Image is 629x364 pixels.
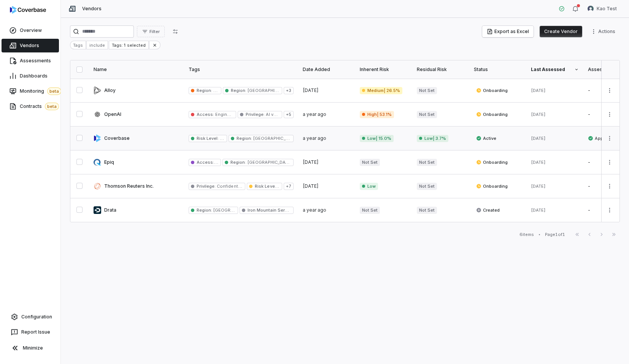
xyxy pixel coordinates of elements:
[360,207,380,214] span: Not Set
[2,100,59,113] a: Contractsbeta
[360,66,408,73] div: Inherent Risk
[3,310,57,324] a: Configuration
[237,136,252,141] span: Region :
[303,159,319,165] span: [DATE]
[2,84,59,98] a: Monitoringbeta
[2,54,59,68] a: Assessments
[519,232,534,237] div: 6 items
[2,39,59,52] a: Vendors
[474,66,522,73] div: Status
[417,135,448,142] span: Low | 3.7%
[417,87,437,94] span: Not Set
[540,26,582,37] button: Create Vendor
[531,112,546,117] span: [DATE]
[189,66,294,73] div: Tags
[255,184,279,189] span: Risk Level :
[531,160,546,165] span: [DATE]
[246,112,265,117] span: Privilege :
[197,207,212,213] span: Region :
[476,207,500,213] span: Created
[248,207,295,213] span: Iron Mountain Service :
[82,6,102,12] span: Vendors
[476,183,508,189] span: Onboarding
[219,136,229,141] span: Low
[417,66,465,73] div: Residual Risk
[588,6,594,12] img: Kao Test avatar
[360,111,394,118] span: High | 53.1%
[476,111,508,117] span: Onboarding
[231,88,246,93] span: Region :
[531,207,546,213] span: [DATE]
[197,184,216,189] span: Privilege :
[604,157,616,168] button: More actions
[417,183,437,190] span: Not Set
[604,109,616,120] button: More actions
[303,135,326,141] span: a year ago
[284,183,294,190] span: + 7
[216,184,270,189] span: Confidential Internal Data
[45,103,59,110] span: beta
[604,85,616,96] button: More actions
[94,66,179,73] div: Name
[531,184,546,189] span: [DATE]
[20,27,42,33] span: Overview
[20,43,39,49] span: Vendors
[360,183,378,190] span: Low
[360,135,394,142] span: Low | 15.0%
[197,160,218,165] span: Access :
[70,41,86,49] div: Tags
[197,136,219,141] span: Risk Level :
[212,207,258,213] span: [GEOGRAPHIC_DATA]
[230,160,246,165] span: Region :
[588,26,620,37] button: More actions
[583,3,621,14] button: Kao Test avatarKao Test
[303,207,326,213] span: a year ago
[284,87,294,94] span: + 3
[482,26,534,37] button: Export as Excel
[265,112,286,117] span: AI vendor
[47,87,61,95] span: beta
[214,112,240,117] span: Engineering
[531,66,579,73] div: Last Assessed
[20,87,61,95] span: Monitoring
[3,340,57,356] button: Minimize
[86,41,108,49] button: include
[149,29,160,35] span: Filter
[476,159,508,165] span: Onboarding
[3,325,57,339] button: Report Issue
[417,111,437,118] span: Not Set
[197,112,214,117] span: Access :
[597,6,617,12] span: Kao Test
[20,103,59,110] span: Contracts
[303,87,319,93] span: [DATE]
[109,41,148,49] div: Tags: 1 selected
[303,183,319,189] span: [DATE]
[21,329,50,335] span: Report Issue
[604,204,616,216] button: More actions
[360,87,402,94] span: Medium | 26.5%
[476,87,508,93] span: Onboarding
[21,314,52,320] span: Configuration
[476,135,496,141] span: Active
[2,24,59,37] a: Overview
[20,73,48,79] span: Dashboards
[197,88,212,93] span: Region :
[604,133,616,144] button: More actions
[23,345,43,351] span: Minimize
[545,232,565,237] div: Page 1 of 1
[284,111,294,118] span: + 5
[252,136,298,141] span: [GEOGRAPHIC_DATA]
[531,88,546,93] span: [DATE]
[417,159,437,166] span: Not Set
[10,6,46,14] img: logo-D7KZi-bG.svg
[538,232,540,237] div: •
[303,66,351,73] div: Date Added
[246,88,292,93] span: [GEOGRAPHIC_DATA]
[531,136,546,141] span: [DATE]
[20,58,51,64] span: Assessments
[246,160,292,165] span: [GEOGRAPHIC_DATA]
[2,69,59,83] a: Dashboards
[212,88,226,93] span: EMEA
[303,111,326,117] span: a year ago
[417,207,437,214] span: Not Set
